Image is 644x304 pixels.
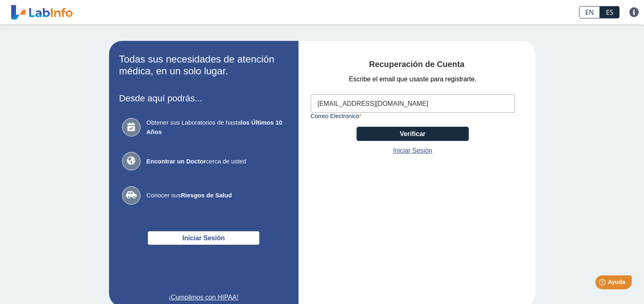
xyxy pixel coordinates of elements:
span: Escribe el email que usaste para registrarte. [349,74,476,84]
span: Obtener sus Laboratorios de hasta [147,118,285,136]
b: los Últimos 10 Años [147,119,283,135]
button: Iniciar Sesión [147,231,260,245]
h3: Desde aquí podrás... [119,93,288,103]
a: EN [579,6,600,18]
a: ES [600,6,619,18]
h2: Todas sus necesidades de atención médica, en un solo lugar. [119,54,288,77]
a: ¡Cumplimos con HIPAA! [119,293,288,302]
span: Conocer sus [147,191,285,200]
button: Verificar [357,127,469,141]
h4: Recuperación de Cuenta [311,60,523,69]
span: cerca de usted [147,157,285,166]
b: Riesgos de Salud [181,192,232,199]
b: Encontrar un Doctor [147,158,206,165]
a: Iniciar Sesión [393,146,432,156]
iframe: Help widget launcher [571,272,635,295]
label: Correo Electronico [311,113,515,119]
